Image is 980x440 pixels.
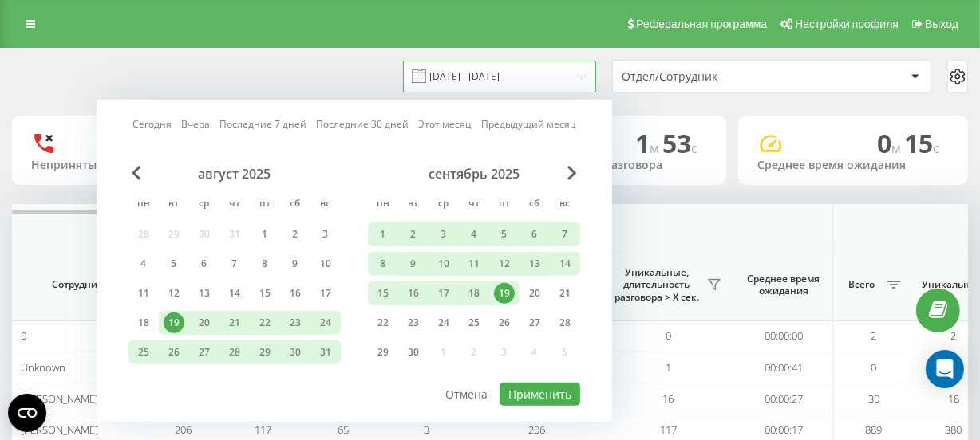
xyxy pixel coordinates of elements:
[255,283,275,304] div: 15
[922,278,979,291] span: Уникальные
[635,126,662,160] span: 1
[162,193,186,217] abbr: вторник
[550,252,580,276] div: вс 14 сент. 2025 г.
[285,312,306,333] div: 23
[520,281,550,305] div: сб 20 сент. 2025 г.
[194,283,215,304] div: 13
[132,193,156,217] abbr: понедельник
[429,252,459,276] div: ср 10 сент. 2025 г.
[663,391,674,406] span: 16
[524,283,545,304] div: 20
[933,139,939,157] span: c
[459,252,489,276] div: чт 11 сент. 2025 г.
[285,342,306,363] div: 30
[403,312,424,333] div: 23
[285,283,306,304] div: 16
[338,422,349,437] span: 65
[494,312,515,333] div: 26
[133,312,154,333] div: 18
[891,139,904,157] span: м
[666,328,671,343] span: 0
[128,340,159,364] div: пн 25 авг. 2025 г.
[429,222,459,246] div: ср 3 сент. 2025 г.
[662,126,697,160] span: 53
[219,252,250,276] div: чт 7 авг. 2025 г.
[432,193,456,217] abbr: среда
[567,166,577,180] span: Next Month
[310,222,341,246] div: вс 3 авг. 2025 г.
[555,253,575,274] div: 14
[437,383,497,406] button: Отмена
[133,283,154,304] div: 11
[159,311,189,335] div: вт 19 авг. 2025 г.
[494,224,515,245] div: 5
[433,253,454,274] div: 10
[373,224,393,245] div: 1
[550,311,580,335] div: вс 28 сент. 2025 г.
[403,283,424,304] div: 16
[373,283,393,304] div: 15
[734,383,834,414] td: 00:00:27
[21,391,98,406] span: [PERSON_NAME]
[550,222,580,246] div: вс 7 сент. 2025 г.
[734,320,834,352] td: 00:00:00
[31,159,223,172] div: Непринятые входящие звонки
[433,224,454,245] div: 3
[650,139,662,157] span: м
[128,281,159,305] div: пн 11 авг. 2025 г.
[403,224,424,245] div: 2
[611,266,702,304] span: Уникальные, длительность разговора > Х сек.
[285,253,306,274] div: 9
[866,422,883,437] span: 889
[255,224,275,245] div: 1
[550,281,580,305] div: вс 21 сент. 2025 г.
[368,166,580,182] div: сентябрь 2025
[192,193,216,217] abbr: среда
[904,126,939,160] span: 15
[132,166,141,180] span: Previous Month
[492,193,516,217] abbr: пятница
[159,281,189,305] div: вт 12 авг. 2025 г.
[280,311,310,335] div: сб 23 авг. 2025 г.
[8,394,46,432] button: Open CMP widget
[398,311,429,335] div: вт 23 сент. 2025 г.
[255,312,275,333] div: 22
[489,222,520,246] div: пт 5 сент. 2025 г.
[280,340,310,364] div: сб 30 авг. 2025 г.
[250,281,280,305] div: пт 15 авг. 2025 г.
[636,18,767,30] span: Реферальная программа
[255,342,275,363] div: 29
[181,116,210,132] a: Вчера
[315,312,336,333] div: 24
[280,252,310,276] div: сб 9 авг. 2025 г.
[489,311,520,335] div: пт 26 сент. 2025 г.
[310,340,341,364] div: вс 31 авг. 2025 г.
[795,18,899,30] span: Настройки профиля
[951,328,957,343] span: 2
[528,422,545,437] span: 206
[189,340,219,364] div: ср 27 авг. 2025 г.
[283,193,307,217] abbr: суббота
[403,342,424,363] div: 30
[164,342,184,363] div: 26
[401,193,425,217] abbr: вторник
[368,340,398,364] div: пн 29 сент. 2025 г.
[224,253,245,274] div: 7
[315,342,336,363] div: 31
[26,278,129,291] span: Сотрудник
[373,342,393,363] div: 29
[660,422,677,437] span: 117
[459,281,489,305] div: чт 18 сент. 2025 г.
[315,283,336,304] div: 17
[285,224,306,245] div: 2
[250,252,280,276] div: пт 8 авг. 2025 г.
[159,340,189,364] div: вт 26 авг. 2025 г.
[21,422,98,437] span: [PERSON_NAME]
[464,224,484,245] div: 4
[21,328,26,343] span: 0
[842,278,882,291] span: Всего
[691,139,697,157] span: c
[418,116,472,132] a: Этот месяц
[871,328,877,343] span: 2
[224,283,245,304] div: 14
